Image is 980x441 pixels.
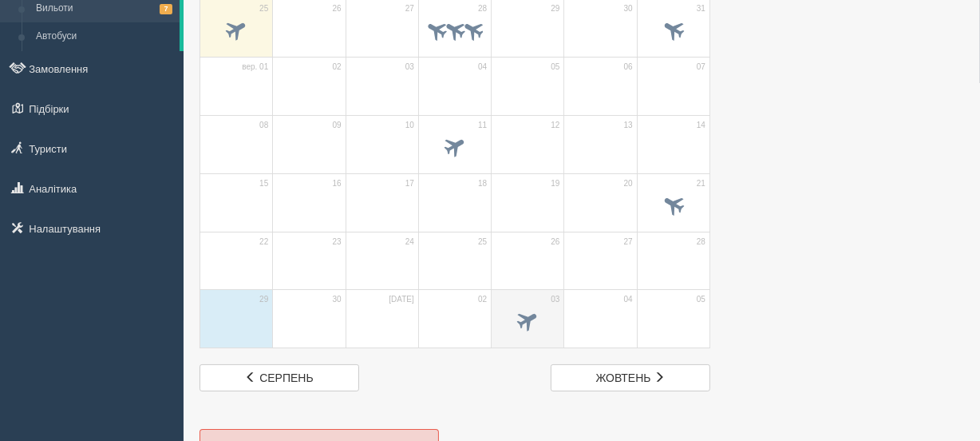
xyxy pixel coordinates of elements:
[332,294,341,305] span: 30
[259,371,313,384] span: серпень
[624,3,633,14] span: 30
[242,62,268,73] span: вер. 01
[478,294,487,305] span: 02
[478,62,487,73] span: 04
[332,120,341,131] span: 09
[259,236,268,248] span: 22
[405,120,414,131] span: 10
[405,3,414,14] span: 27
[624,62,633,73] span: 06
[332,62,341,73] span: 02
[551,364,710,391] a: жовтень
[405,236,414,248] span: 24
[389,294,413,305] span: [DATE]
[551,120,559,131] span: 12
[596,371,651,384] span: жовтень
[551,62,559,73] span: 05
[551,294,559,305] span: 03
[551,236,559,248] span: 26
[160,4,172,14] span: 7
[29,22,180,51] a: Автобуси
[551,3,559,14] span: 29
[697,236,705,248] span: 28
[478,3,487,14] span: 28
[259,120,268,131] span: 08
[332,236,341,248] span: 23
[478,120,487,131] span: 11
[332,178,341,189] span: 16
[259,3,268,14] span: 25
[697,62,705,73] span: 07
[697,3,705,14] span: 31
[478,236,487,248] span: 25
[478,178,487,189] span: 18
[624,178,633,189] span: 20
[551,178,559,189] span: 19
[332,3,341,14] span: 26
[259,294,268,305] span: 29
[405,178,414,189] span: 17
[624,120,633,131] span: 13
[697,294,705,305] span: 05
[697,178,705,189] span: 21
[405,62,414,73] span: 03
[259,178,268,189] span: 15
[697,120,705,131] span: 14
[200,364,359,391] a: серпень
[624,236,633,248] span: 27
[624,294,633,305] span: 04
